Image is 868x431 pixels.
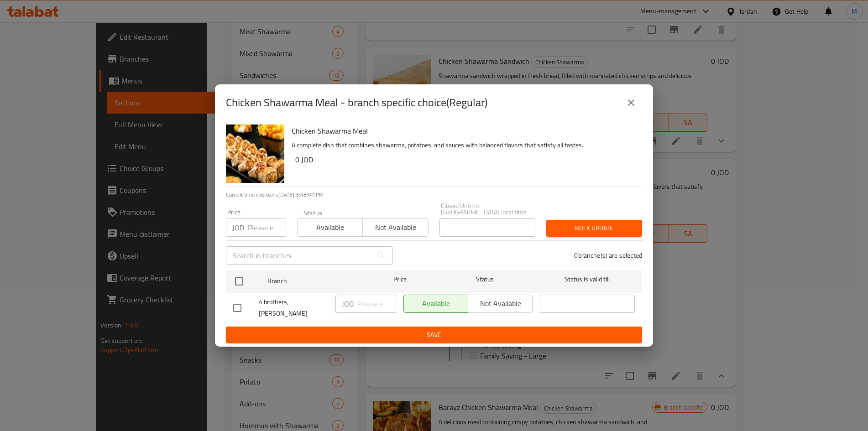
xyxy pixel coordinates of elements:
p: JOD [342,298,354,309]
span: Not available [366,221,424,234]
p: A complete dish that combines shawarma, potatoes, and sauces with balanced flavors that satisfy a... [292,140,635,151]
button: close [620,92,642,114]
input: Search in branches [226,246,372,265]
p: 0 branche(s) are selected [574,251,642,260]
h6: 0 JOD [295,153,635,166]
h2: Chicken Shawarma Meal - branch specific choice(Regular) [226,95,487,110]
img: Chicken Shawarma Meal [226,125,284,183]
span: Price [370,274,430,285]
span: Available [301,221,359,234]
span: Save [233,329,635,341]
button: Not available [362,218,428,237]
span: Bulk update [554,223,635,234]
button: Bulk update [546,220,642,237]
input: Please enter price [357,295,396,313]
span: 4 brothers, [PERSON_NAME] [259,296,328,319]
button: Save [226,327,642,343]
span: Status [438,274,533,285]
input: Please enter price [248,218,286,237]
span: Status is valid till [540,274,635,285]
span: Branch [267,275,362,287]
p: JOD [232,222,244,233]
button: Available [297,218,363,237]
h6: Chicken Shawarma Meal [292,125,635,137]
p: Current time in Jordan is [DATE] 3:48:01 PM [226,191,642,199]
